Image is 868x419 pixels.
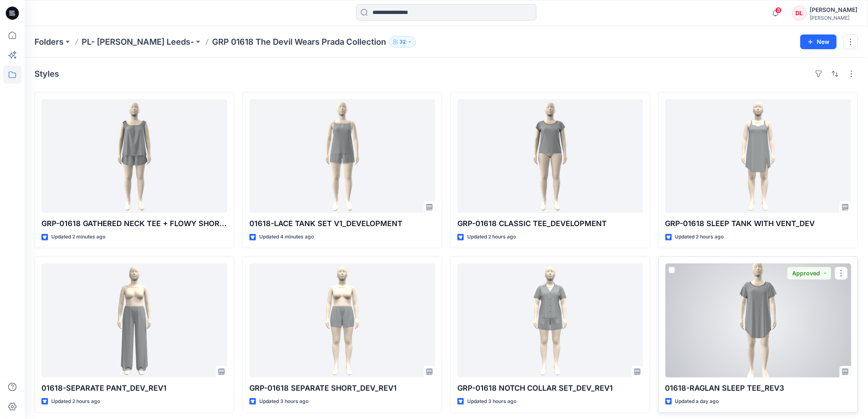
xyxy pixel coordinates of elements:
[51,233,105,241] p: Updated 2 minutes ago
[775,7,782,14] span: 8
[457,263,643,378] a: GRP-01618 NOTCH COLLAR SET_DEV_REV1
[249,99,435,213] a: 01618-LACE TANK SET V1_DEVELOPMENT
[800,34,837,49] button: New
[34,69,59,79] h4: Styles
[259,233,314,241] p: Updated 4 minutes ago
[51,397,100,406] p: Updated 2 hours ago
[41,218,227,229] p: GRP-01618 GATHERED NECK TEE + FLOWY SHORT_DEVELOPMENT
[41,99,227,213] a: GRP-01618 GATHERED NECK TEE + FLOWY SHORT_DEVELOPMENT
[400,37,406,46] p: 32
[457,218,643,229] p: GRP-01618 CLASSIC TEE_DEVELOPMENT
[249,263,435,378] a: GRP-01618 SEPARATE SHORT_DEV_REV1
[457,99,643,213] a: GRP-01618 CLASSIC TEE_DEVELOPMENT
[810,5,858,15] div: [PERSON_NAME]
[675,233,724,241] p: Updated 2 hours ago
[457,382,643,394] p: GRP-01618 NOTCH COLLAR SET_DEV_REV1
[665,218,851,229] p: GRP-01618 SLEEP TANK WITH VENT_DEV
[467,397,516,406] p: Updated 3 hours ago
[810,15,858,21] div: [PERSON_NAME]
[249,218,435,229] p: 01618-LACE TANK SET V1_DEVELOPMENT
[389,36,416,48] button: 32
[467,233,516,241] p: Updated 2 hours ago
[792,6,807,21] div: DL
[675,397,719,406] p: Updated a day ago
[212,36,386,48] p: GRP 01618 The Devil Wears Prada Collection
[41,382,227,394] p: 01618-SEPARATE PANT_DEV_REV1
[41,263,227,378] a: 01618-SEPARATE PANT_DEV_REV1
[665,263,851,378] a: 01618-RAGLAN SLEEP TEE_REV3
[259,397,308,406] p: Updated 3 hours ago
[34,36,64,48] a: Folders
[249,382,435,394] p: GRP-01618 SEPARATE SHORT_DEV_REV1
[82,36,194,48] a: PL- [PERSON_NAME] Leeds-
[665,382,851,394] p: 01618-RAGLAN SLEEP TEE_REV3
[665,99,851,213] a: GRP-01618 SLEEP TANK WITH VENT_DEV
